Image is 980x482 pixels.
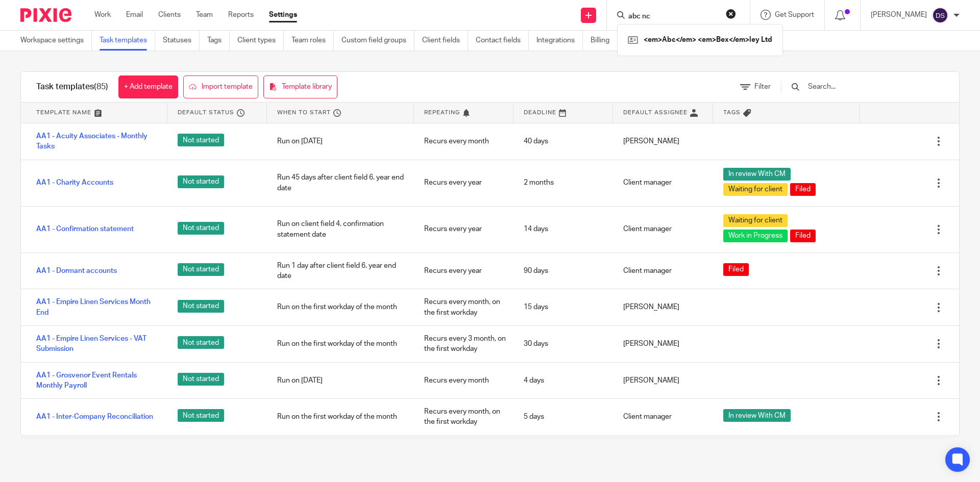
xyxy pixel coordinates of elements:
[20,8,71,22] img: Pixie
[36,224,134,234] a: AA1 - Confirmation statement
[728,264,744,274] span: Filed
[196,10,213,20] a: Team
[126,10,143,20] a: Email
[178,336,224,349] span: Not started
[414,170,513,195] div: Recurs every year
[36,412,153,422] a: AA1 - Inter-Company Reconciliation
[207,31,230,50] a: Tags
[513,129,613,154] div: 40 days
[267,165,413,201] div: Run 45 days after client field 6. year end date
[728,231,782,241] span: Work in Progress
[94,10,111,20] a: Work
[36,297,157,318] a: AA1 - Empire Linen Services Month End
[341,31,414,50] a: Custom field groups
[414,216,513,242] div: Recurs every year
[178,134,224,146] span: Not started
[36,131,157,152] a: AA1 - Acuity Associates - Monthly Tasks
[726,9,736,19] button: Clear
[100,31,155,50] a: Task templates
[728,411,786,421] span: In review With CM
[424,108,460,117] span: Repeating
[414,326,513,362] div: Recurs every 3 month, on the first workday
[524,108,556,117] span: Deadline
[613,258,713,284] div: Client manager
[267,211,413,247] div: Run on client field 4. confirmation statement date
[178,108,234,117] span: Default status
[513,294,613,320] div: 15 days
[20,31,92,50] a: Workspace settings
[414,368,513,393] div: Recurs every month
[613,294,713,320] div: [PERSON_NAME]
[267,368,413,393] div: Run on [DATE]
[267,404,413,429] div: Run on the first workday of the month
[267,253,413,289] div: Run 1 day after client field 6. year end date
[178,175,224,188] span: Not started
[795,184,811,194] span: Filed
[728,184,782,194] span: Waiting for client
[267,331,413,357] div: Run on the first workday of the month
[267,129,413,154] div: Run on [DATE]
[775,11,814,18] span: Get Support
[623,108,688,117] span: Default assignee
[613,404,713,429] div: Client manager
[932,7,948,23] img: svg%3E
[613,331,713,357] div: [PERSON_NAME]
[414,399,513,435] div: Recurs every month, on the first workday
[728,169,786,179] span: In review With CM
[94,83,108,91] span: (85)
[163,31,200,50] a: Statuses
[291,31,334,50] a: Team roles
[183,75,258,98] a: Import template
[263,75,337,98] a: Template library
[795,231,811,241] span: Filed
[178,409,224,422] span: Not started
[269,10,297,20] a: Settings
[513,331,613,357] div: 30 days
[613,216,713,242] div: Client manager
[414,129,513,154] div: Recurs every month
[36,266,117,276] a: AA1 - Dormant accounts
[513,368,613,393] div: 4 days
[178,222,224,235] span: Not started
[513,170,613,195] div: 2 months
[591,31,617,50] a: Billing
[476,31,529,50] a: Contact fields
[178,373,224,386] span: Not started
[728,215,782,225] span: Waiting for client
[36,82,108,92] h1: Task templates
[36,108,91,117] span: Template name
[228,10,254,20] a: Reports
[36,334,157,354] a: AA1 - Empire Linen Services - VAT Submission
[871,10,927,20] p: [PERSON_NAME]
[36,177,113,188] a: AA1 - Charity Accounts
[513,258,613,284] div: 90 days
[513,216,613,242] div: 14 days
[536,31,583,50] a: Integrations
[267,294,413,320] div: Run on the first workday of the month
[627,12,719,21] input: Search
[277,108,331,117] span: When to start
[178,300,224,313] span: Not started
[422,31,468,50] a: Client fields
[414,289,513,325] div: Recurs every month, on the first workday
[613,368,713,393] div: [PERSON_NAME]
[723,108,741,117] span: Tags
[36,370,157,391] a: AA1 - Grosvenor Event Rentals Monthly Payroll
[237,31,284,50] a: Client types
[513,404,613,429] div: 5 days
[178,263,224,276] span: Not started
[613,170,713,195] div: Client manager
[158,10,181,20] a: Clients
[414,258,513,284] div: Recurs every year
[613,129,713,154] div: [PERSON_NAME]
[807,81,926,92] input: Search...
[118,75,178,98] a: + Add template
[754,83,771,90] span: Filter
